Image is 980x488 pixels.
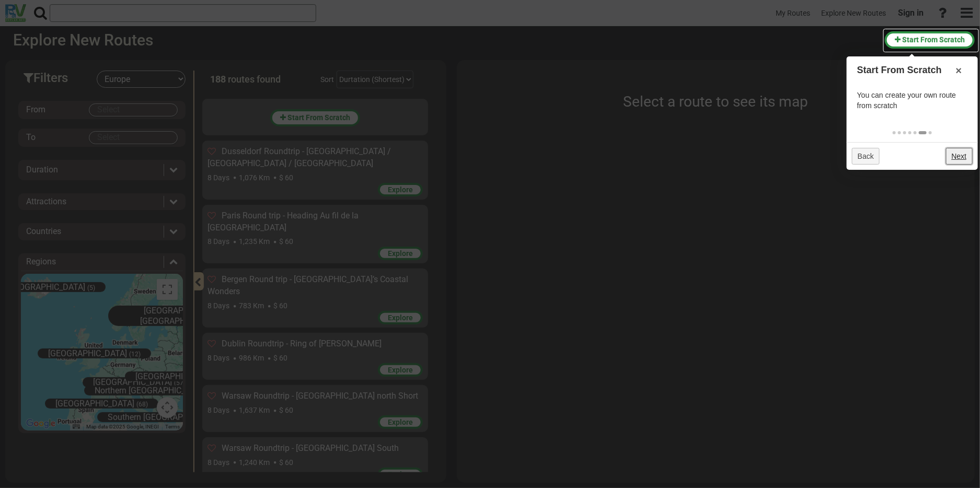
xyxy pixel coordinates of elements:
a: × [951,62,967,79]
a: Back [852,148,880,165]
a: Next [946,148,973,165]
h1: Start From Scratch [857,62,942,78]
button: Start From Scratch [885,31,975,49]
div: You can create your own route from scratch [847,79,978,121]
span: Start From Scratch [902,36,965,44]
